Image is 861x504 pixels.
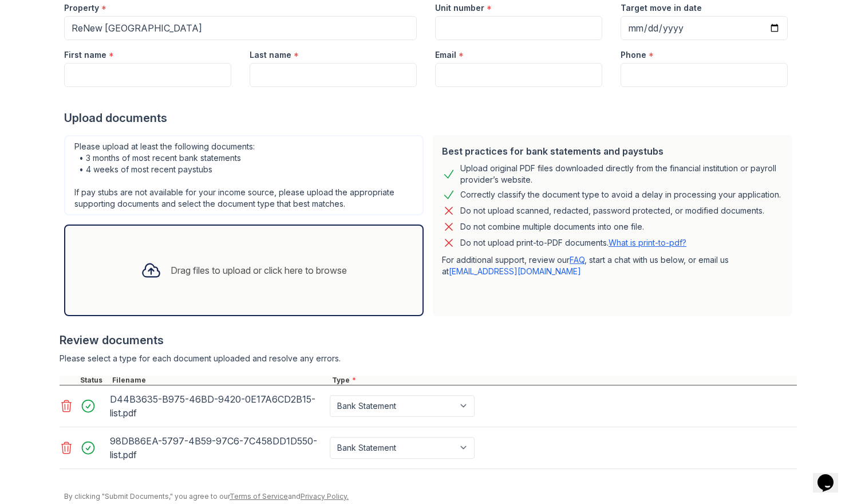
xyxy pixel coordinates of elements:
[330,376,797,385] div: Type
[250,49,291,61] label: Last name
[435,49,456,61] label: Email
[64,492,797,501] div: By clicking "Submit Documents," you agree to our and
[621,2,702,14] label: Target move in date
[621,49,646,61] label: Phone
[609,238,686,247] a: What is print-to-pdf?
[64,49,106,61] label: First name
[449,266,581,276] a: [EMAIL_ADDRESS][DOMAIN_NAME]
[570,255,584,265] a: FAQ
[813,458,850,493] iframe: chat widget
[442,144,783,158] div: Best practices for bank statements and paystubs
[78,376,110,385] div: Status
[460,220,644,234] div: Do not combine multiple documents into one file.
[460,237,686,249] p: Do not upload print-to-PDF documents.
[110,390,325,422] div: D44B3635-B975-46BD-9420-0E17A6CD2B15-list.pdf
[64,135,424,215] div: Please upload at least the following documents: • 3 months of most recent bank statements • 4 wee...
[171,263,347,277] div: Drag files to upload or click here to browse
[301,492,349,501] a: Privacy Policy.
[60,332,797,348] div: Review documents
[460,204,764,218] div: Do not upload scanned, redacted, password protected, or modified documents.
[64,2,99,14] label: Property
[230,492,288,501] a: Terms of Service
[64,110,797,126] div: Upload documents
[460,188,781,202] div: Correctly classify the document type to avoid a delay in processing your application.
[110,432,325,464] div: 98DB86EA-5797-4B59-97C6-7C458DD1D550-list.pdf
[442,254,783,277] p: For additional support, review our , start a chat with us below, or email us at
[60,353,797,364] div: Please select a type for each document uploaded and resolve any errors.
[110,376,330,385] div: Filename
[460,163,783,186] div: Upload original PDF files downloaded directly from the financial institution or payroll provider’...
[435,2,484,14] label: Unit number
